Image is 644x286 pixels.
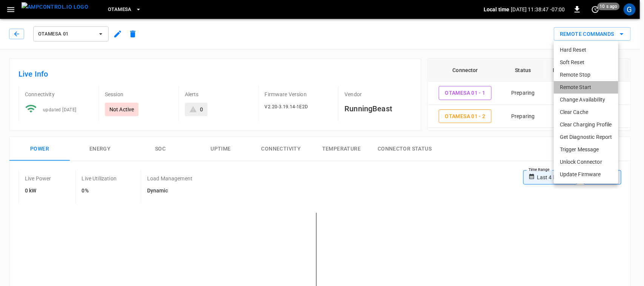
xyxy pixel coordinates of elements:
li: Remote Stop [554,69,618,81]
li: Hard Reset [554,44,618,56]
li: Remote Start [554,81,618,94]
li: Get Diagnostic Report [554,131,618,143]
li: Update Firmware [554,168,618,181]
li: Clear Charging Profile [554,118,618,131]
li: Change Availability [554,94,618,106]
li: Soft Reset [554,56,618,69]
li: Unlock Connector [554,156,618,168]
li: Trigger Message [554,143,618,156]
li: Clear Cache [554,106,618,118]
